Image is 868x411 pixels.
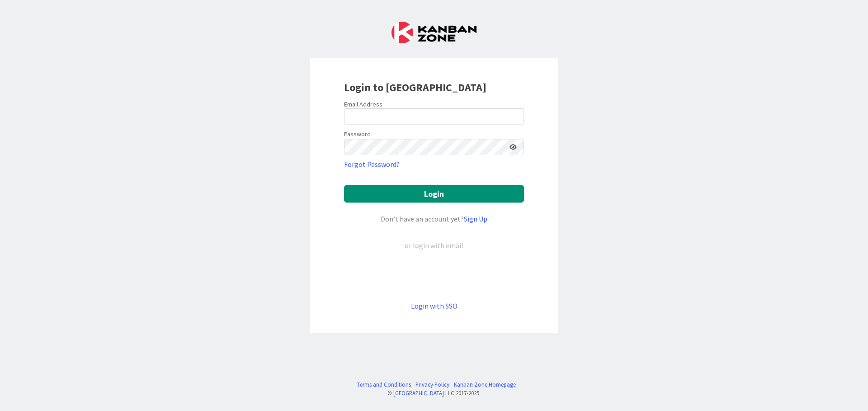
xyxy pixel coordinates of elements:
img: Kanban Zone [392,22,476,43]
a: Login with SSO [411,301,458,310]
a: Sign Up [464,214,487,223]
a: Privacy Policy [415,380,449,389]
label: Email Address [344,100,382,108]
div: © LLC 2017- 2025 . [353,389,516,397]
button: Login [344,185,524,203]
label: Password [344,129,371,139]
a: Kanban Zone Homepage [454,380,516,389]
div: Don’t have an account yet? [344,213,524,224]
a: Forgot Password? [344,159,400,170]
div: or login with email [402,240,466,251]
iframe: Kirjaudu Google-tilillä -painike [340,266,528,286]
b: Login to [GEOGRAPHIC_DATA] [344,80,486,94]
a: Terms and Conditions [357,380,411,389]
a: [GEOGRAPHIC_DATA] [393,389,444,397]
